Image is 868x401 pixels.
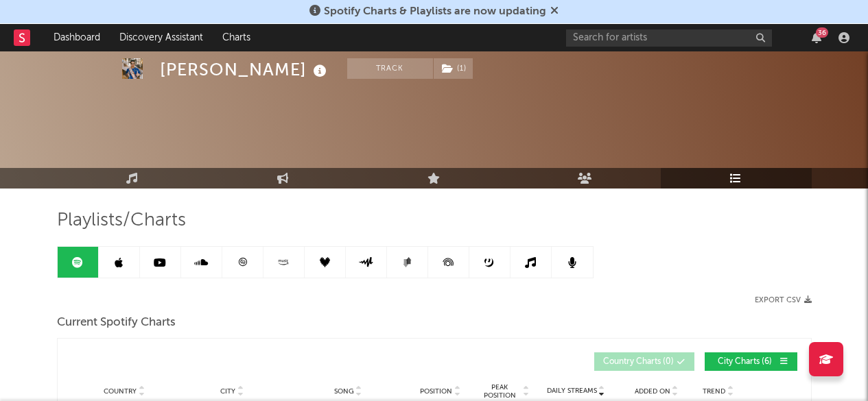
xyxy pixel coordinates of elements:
button: 36 [812,32,821,43]
span: ( 1 ) [433,58,473,79]
button: Export CSV [755,296,812,304]
span: City Charts ( 6 ) [714,358,777,366]
a: Discovery Assistant [110,24,213,51]
button: Country Charts(0) [594,352,694,371]
span: Peak Position [478,383,521,400]
button: Track [347,58,433,79]
span: Country [104,387,137,396]
a: Charts [213,24,260,51]
span: Added On [635,387,670,396]
span: Trend [703,387,725,396]
a: Dashboard [44,24,110,51]
span: City [220,387,235,396]
span: Current Spotify Charts [57,315,176,331]
span: Country Charts ( 0 ) [603,358,674,366]
div: [PERSON_NAME] [160,58,330,81]
span: Spotify Charts & Playlists are now updating [324,6,546,17]
input: Search for artists [566,29,772,47]
span: Dismiss [550,6,559,17]
button: (1) [434,58,473,79]
span: Song [334,387,354,396]
span: Position [420,387,452,396]
button: City Charts(6) [705,352,797,371]
span: Daily Streams [547,386,597,396]
div: 36 [816,27,828,38]
span: Playlists/Charts [57,212,186,229]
